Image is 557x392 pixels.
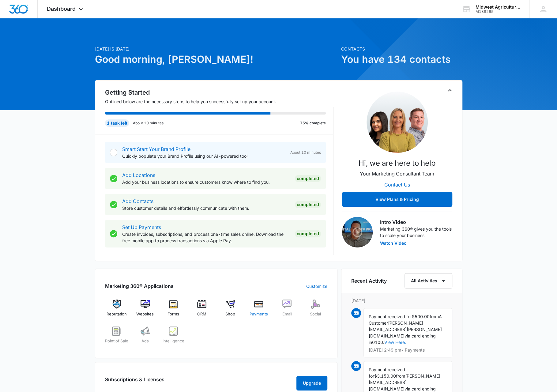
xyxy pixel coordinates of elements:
[105,119,129,127] div: 1 task left
[380,218,452,226] h3: Intro Video
[372,340,384,345] span: 0100.
[310,311,321,317] span: Social
[282,311,292,317] span: Email
[360,170,434,177] p: Your Marketing Consultant Team
[47,6,76,12] span: Dashboard
[359,158,436,169] p: Hi, we are here to help
[446,87,454,94] button: Toggle Collapse
[369,367,405,379] span: Payment received for
[405,373,440,379] span: [PERSON_NAME]
[167,311,179,317] span: Forms
[369,320,442,338] span: [PERSON_NAME][EMAIL_ADDRESS][PERSON_NAME][DOMAIN_NAME]
[341,52,462,67] h1: You have 134 contacts
[133,326,157,349] a: Ads
[405,273,452,288] button: All Activities
[105,300,129,322] a: Reputation
[412,314,430,319] span: $500.00
[342,217,373,247] img: Intro Video
[295,175,321,182] div: Completed
[300,120,326,126] p: 75% complete
[384,340,406,345] a: View Here.
[122,146,190,152] a: Smart Start Your Brand Profile
[105,326,129,349] a: Point of Sale
[105,98,333,105] p: Outlined below are the necessary steps to help you successfully set up your account.
[122,198,153,204] a: Add Contacts
[162,300,185,322] a: Forms
[290,150,321,155] span: About 10 minutes
[296,376,327,390] button: Upgrade
[122,172,155,178] a: Add Locations
[380,241,407,245] button: Watch Video
[136,311,154,317] span: Websites
[369,314,412,319] span: Payment received for
[219,300,242,322] a: Shop
[351,277,387,285] h6: Recent Activity
[133,300,157,322] a: Websites
[141,338,149,344] span: Ads
[275,300,299,322] a: Email
[163,338,184,344] span: Intelligence
[162,326,185,349] a: Intelligence
[105,88,333,97] h2: Getting Started
[95,46,337,52] p: [DATE] is [DATE]
[122,231,290,244] p: Create invoices, subscriptions, and process one-time sales online. Download the free mobile app t...
[105,282,174,290] h2: Marketing 360® Applications
[95,52,337,67] h1: Good morning, [PERSON_NAME]!
[295,230,321,237] div: Completed
[133,120,164,126] p: About 10 minutes
[476,5,520,9] div: account name
[374,373,396,379] span: $3,150.00
[476,9,520,14] div: account id
[107,311,127,317] span: Reputation
[105,376,164,388] h2: Subscriptions & Licenses
[380,226,452,239] p: Marketing 360® gives you the tools to scale your business.
[430,314,439,319] span: from
[378,177,416,192] button: Contact Us
[351,297,452,304] p: [DATE]
[341,46,462,52] p: Contacts
[105,338,128,344] span: Point of Sale
[250,311,268,317] span: Payments
[295,201,321,208] div: Completed
[225,311,235,317] span: Shop
[122,179,290,185] p: Add your business locations to ensure customers know where to find you.
[190,300,214,322] a: CRM
[304,300,327,322] a: Social
[306,283,327,289] a: Customize
[122,205,290,211] p: Store customer details and effortlessly communicate with them.
[122,224,161,230] a: Set Up Payments
[197,311,206,317] span: CRM
[396,373,405,379] span: from
[122,153,285,159] p: Quickly populate your Brand Profile using our AI-powered tool.
[247,300,270,322] a: Payments
[342,192,452,207] button: View Plans & Pricing
[369,380,407,391] span: [EMAIL_ADDRESS][DOMAIN_NAME]
[369,348,447,352] p: [DATE] 2:49 pm • Payments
